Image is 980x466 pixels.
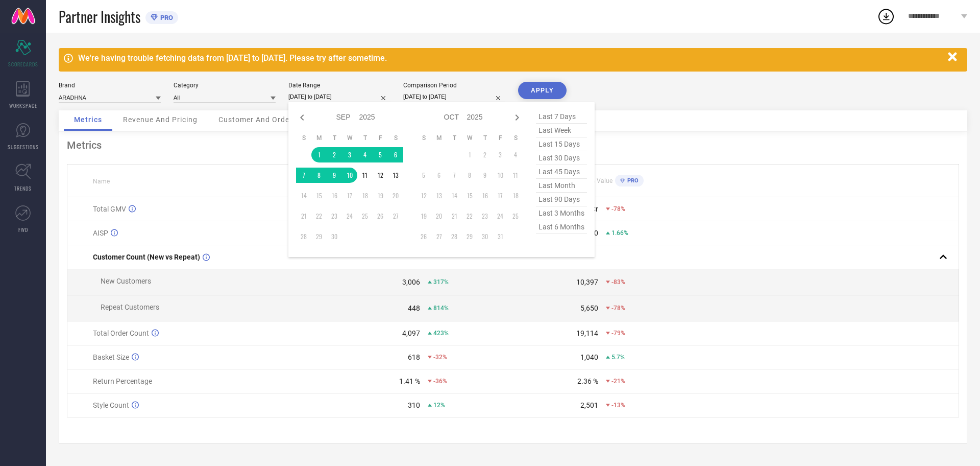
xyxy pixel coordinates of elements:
[508,168,523,183] td: Sat Oct 11 2025
[493,229,508,244] td: Fri Oct 31 2025
[462,147,477,162] td: Wed Oct 01 2025
[577,377,598,385] div: 2.36 %
[327,188,342,203] td: Tue Sep 16 2025
[611,205,625,213] span: -78%
[218,115,297,124] span: Customer And Orders
[477,147,493,162] td: Thu Oct 02 2025
[408,353,420,361] div: 618
[311,229,327,244] td: Mon Sep 29 2025
[493,168,508,183] td: Fri Oct 10 2025
[408,401,420,409] div: 310
[8,143,39,151] span: SUGGESTIONS
[93,353,129,361] span: Basket Size
[508,147,523,162] td: Sat Oct 04 2025
[433,305,449,312] span: 814%
[462,229,477,244] td: Wed Oct 29 2025
[536,124,587,137] span: last week
[296,111,308,124] div: Previous month
[536,165,587,179] span: last 45 days
[342,168,357,183] td: Wed Sep 10 2025
[408,304,420,312] div: 448
[342,147,357,162] td: Wed Sep 03 2025
[373,134,388,142] th: Friday
[493,208,508,224] td: Fri Oct 24 2025
[327,134,342,142] th: Tuesday
[373,147,388,162] td: Fri Sep 05 2025
[388,208,403,224] td: Sat Sep 27 2025
[611,305,625,312] span: -78%
[59,82,161,89] div: Brand
[93,178,110,185] span: Name
[493,134,508,142] th: Friday
[388,134,403,142] th: Saturday
[625,177,639,184] span: PRO
[508,188,523,203] td: Sat Oct 18 2025
[477,229,493,244] td: Thu Oct 30 2025
[288,91,390,102] input: Select date range
[433,278,449,286] span: 317%
[493,188,508,203] td: Fri Oct 17 2025
[416,229,431,244] td: Sun Oct 26 2025
[402,329,420,337] div: 4,097
[311,208,327,224] td: Mon Sep 22 2025
[447,168,462,183] td: Tue Oct 07 2025
[158,14,173,21] span: PRO
[388,168,403,183] td: Sat Sep 13 2025
[327,229,342,244] td: Tue Sep 30 2025
[536,179,587,193] span: last month
[311,147,327,162] td: Mon Sep 01 2025
[433,330,449,337] span: 423%
[576,278,598,286] div: 10,397
[93,329,149,337] span: Total Order Count
[580,304,598,312] div: 5,650
[296,229,311,244] td: Sun Sep 28 2025
[508,208,523,224] td: Sat Oct 25 2025
[536,151,587,165] span: last 30 days
[14,184,32,192] span: TRENDS
[373,168,388,183] td: Fri Sep 12 2025
[611,229,628,237] span: 1.66%
[433,354,447,361] span: -32%
[611,330,625,337] span: -79%
[447,188,462,203] td: Tue Oct 14 2025
[416,208,431,224] td: Sun Oct 19 2025
[611,378,625,385] span: -21%
[342,134,357,142] th: Wednesday
[518,82,567,99] button: APPLY
[18,226,28,234] span: FWD
[462,188,477,203] td: Wed Oct 15 2025
[93,229,108,237] span: AISP
[416,134,431,142] th: Sunday
[511,111,523,124] div: Next month
[416,168,431,183] td: Sun Oct 05 2025
[59,6,140,27] span: Partner Insights
[174,82,276,89] div: Category
[536,137,587,151] span: last 15 days
[388,147,403,162] td: Sat Sep 06 2025
[399,377,420,385] div: 1.41 %
[493,147,508,162] td: Fri Oct 03 2025
[67,139,959,151] div: Metrics
[477,134,493,142] th: Thursday
[536,193,587,206] span: last 90 days
[311,188,327,203] td: Mon Sep 15 2025
[8,60,38,68] span: SCORECARDS
[311,168,327,183] td: Mon Sep 08 2025
[462,134,477,142] th: Wednesday
[357,208,373,224] td: Thu Sep 25 2025
[373,208,388,224] td: Fri Sep 26 2025
[74,115,102,124] span: Metrics
[357,168,373,183] td: Thu Sep 11 2025
[433,402,445,409] span: 12%
[877,7,895,26] div: Open download list
[357,147,373,162] td: Thu Sep 04 2025
[296,208,311,224] td: Sun Sep 21 2025
[433,378,447,385] span: -36%
[101,277,151,285] span: New Customers
[431,168,447,183] td: Mon Oct 06 2025
[611,402,625,409] span: -13%
[477,168,493,183] td: Thu Oct 09 2025
[403,91,505,102] input: Select comparison period
[123,115,198,124] span: Revenue And Pricing
[357,134,373,142] th: Thursday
